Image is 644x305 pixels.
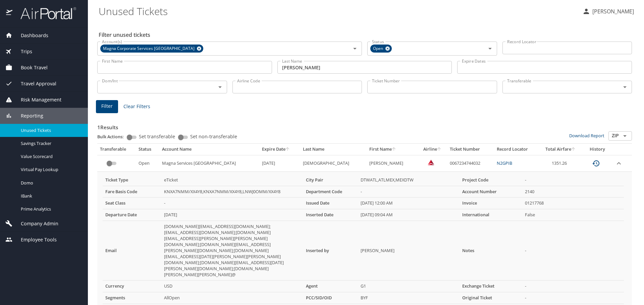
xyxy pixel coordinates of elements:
[21,140,80,147] span: Savings Tracker
[460,186,522,198] th: Account Number
[367,144,418,155] th: First Name
[21,206,80,212] span: Prime Analytics
[358,292,460,304] td: BYF
[161,221,303,281] td: [DOMAIN_NAME][EMAIL_ADDRESS][DOMAIN_NAME];[EMAIL_ADDRESS][DOMAIN_NAME];[DOMAIN_NAME][EMAIL_ADDRES...
[358,186,460,198] td: -
[136,155,159,171] td: Open
[460,198,522,209] th: Invoice
[571,147,576,152] button: sort
[103,281,161,292] th: Currency
[21,153,80,160] span: Value Scorecard
[190,134,237,139] span: Set non-transferable
[497,160,512,166] a: N2GPIB
[460,292,522,304] th: Original Ticket
[590,7,634,15] p: [PERSON_NAME]
[100,45,199,52] span: Magna Corporate Services [GEOGRAPHIC_DATA]
[12,64,48,71] span: Book Travel
[123,102,150,111] span: Clear Filters
[522,221,624,281] td: -
[460,221,522,281] th: Notes
[103,221,161,281] th: Email
[583,144,612,155] th: History
[21,127,80,134] span: Unused Tickets
[100,45,203,53] div: Magna Corporate Services [GEOGRAPHIC_DATA]
[215,82,225,92] button: Open
[303,198,358,209] th: Issued Date
[460,174,522,186] th: Project Code
[350,44,360,53] button: Open
[161,209,303,221] td: [DATE]
[615,159,623,167] button: expand row
[159,155,259,171] td: Magna Services [GEOGRAPHIC_DATA]
[367,155,418,171] td: [PERSON_NAME]
[303,292,358,304] th: PCC/SID/OID
[96,100,118,113] button: Filter
[447,155,494,171] td: 0067234744032
[12,96,61,103] span: Risk Management
[161,292,303,304] td: AllOpen
[103,174,161,186] th: Ticket Type
[300,155,367,171] td: [DEMOGRAPHIC_DATA]
[103,186,161,198] th: Fare Basis Code
[358,281,460,292] td: G1
[370,45,392,53] div: Open
[12,32,48,39] span: Dashboards
[12,236,57,243] span: Employee Tools
[103,174,624,304] table: more info about unused tickets
[358,209,460,221] td: [DATE] 09:04 AM
[285,147,290,152] button: sort
[569,133,604,139] a: Download Report
[21,180,80,186] span: Domo
[303,174,358,186] th: City Pair
[494,144,539,155] th: Record Locator
[460,209,522,221] th: International
[522,292,624,304] td: -
[161,186,303,198] td: KNXA7NMM/XX4Y8,KNXA7NMM/XX4Y8,LNWJ0OMM/XX4Y8
[522,186,624,198] td: 2140
[428,159,434,166] img: Delta Airlines
[12,220,58,227] span: Company Admin
[460,281,522,292] th: Exchange Ticket
[103,198,161,209] th: Seat Class
[100,146,133,152] div: Transferable
[522,198,624,209] td: 01217768
[121,100,153,113] button: Clear Filters
[522,209,624,221] td: False
[539,144,583,155] th: Total Airfare
[259,155,300,171] td: [DATE]
[21,166,80,173] span: Virtual Pay Lookup
[99,1,577,21] h1: Unused Tickets
[358,221,460,281] td: [PERSON_NAME]
[97,120,632,131] h3: 1 Results
[139,134,175,139] span: Set transferable
[99,29,633,40] h2: Filter unused tickets
[12,80,56,87] span: Travel Approval
[485,44,495,53] button: Open
[358,198,460,209] td: [DATE] 12:00 AM
[159,144,259,155] th: Account Name
[358,174,460,186] td: DTWATL,ATLMEX,MEXDTW
[447,144,494,155] th: Ticket Number
[303,221,358,281] th: Inserted by
[161,281,303,292] td: USD
[303,186,358,198] th: Department Code
[12,48,32,55] span: Trips
[300,144,367,155] th: Last Name
[522,174,624,186] td: -
[303,281,358,292] th: Agent
[418,144,447,155] th: Airline
[620,82,630,92] button: Open
[103,292,161,304] th: Segments
[539,155,583,171] td: 1351.26
[161,174,303,186] td: eTicket
[21,193,80,199] span: IBank
[620,131,630,141] button: Open
[522,281,624,292] td: -
[437,147,442,152] button: sort
[136,144,159,155] th: Status
[6,7,13,20] img: icon-airportal.png
[580,5,637,17] button: [PERSON_NAME]
[161,198,303,209] td: -
[370,45,387,52] span: Open
[103,209,161,221] th: Departure Date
